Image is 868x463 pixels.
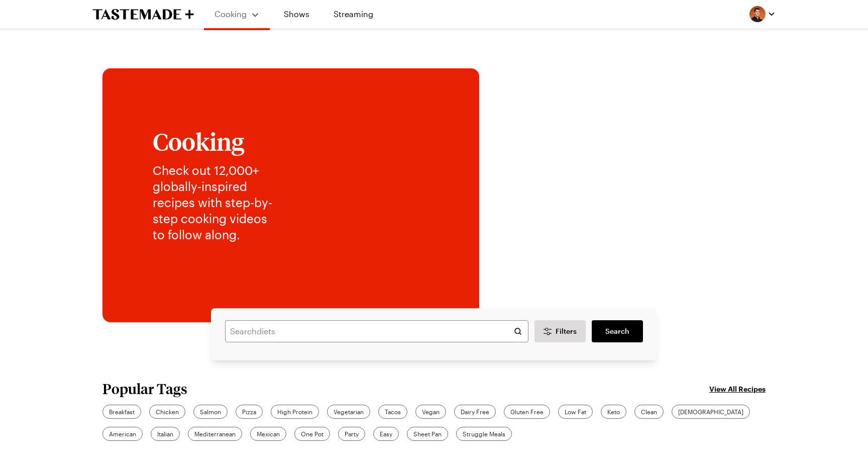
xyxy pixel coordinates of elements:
[378,405,407,419] a: Tacos
[153,162,281,243] p: Check out 12,000+ globally-inspired recipes with step-by-step cooking videos to follow along.
[456,427,512,441] a: Struggle Meals
[461,407,489,416] span: Dairy Free
[102,405,141,419] a: Breakfast
[605,326,629,336] span: Search
[149,405,185,419] a: Chicken
[678,407,743,416] span: [DEMOGRAPHIC_DATA]
[334,407,364,416] span: Vegetarian
[277,407,312,416] span: High Protein
[422,407,440,416] span: Vegan
[607,407,620,416] span: Keto
[558,405,593,419] a: Low Fat
[257,429,280,438] span: Mexican
[109,429,136,438] span: American
[301,60,755,282] img: Explore recipes
[156,407,179,416] span: Chicken
[236,405,263,419] a: Pizza
[194,429,236,438] span: Mediterranean
[510,407,544,416] span: Gluten Free
[327,405,370,419] a: Vegetarian
[504,405,550,419] a: Gluten Free
[709,383,766,394] a: View All Recipes
[345,429,359,438] span: Party
[250,427,286,441] a: Mexican
[271,405,319,419] a: High Protein
[153,128,281,154] h1: Cooking
[454,405,496,419] a: Dairy Free
[294,427,330,441] a: One Pot
[188,427,242,441] a: Mediterranean
[109,407,135,416] span: Breakfast
[242,407,256,416] span: Pizza
[413,429,442,438] span: Sheet Pan
[214,4,260,24] button: Cooking
[385,407,401,416] span: Tacos
[380,429,392,438] span: Easy
[200,407,221,416] span: Salmon
[373,427,399,441] a: Easy
[214,9,247,19] span: Cooking
[601,405,626,419] a: Keto
[415,405,446,419] a: Vegan
[565,407,586,416] span: Low Fat
[338,427,365,441] a: Party
[102,427,143,441] a: American
[534,320,586,342] button: Desktop filters
[157,429,173,438] span: Italian
[634,405,664,419] a: Clean
[463,429,505,438] span: Struggle Meals
[672,405,750,419] a: [DEMOGRAPHIC_DATA]
[641,407,657,416] span: Clean
[749,6,766,22] img: Profile picture
[592,320,643,342] a: filters
[92,9,194,20] a: To Tastemade Home Page
[301,429,323,438] span: One Pot
[407,427,448,441] a: Sheet Pan
[193,405,228,419] a: Salmon
[151,427,180,441] a: Italian
[749,6,776,22] button: Profile picture
[102,381,187,397] h2: Popular Tags
[556,326,577,336] span: Filters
